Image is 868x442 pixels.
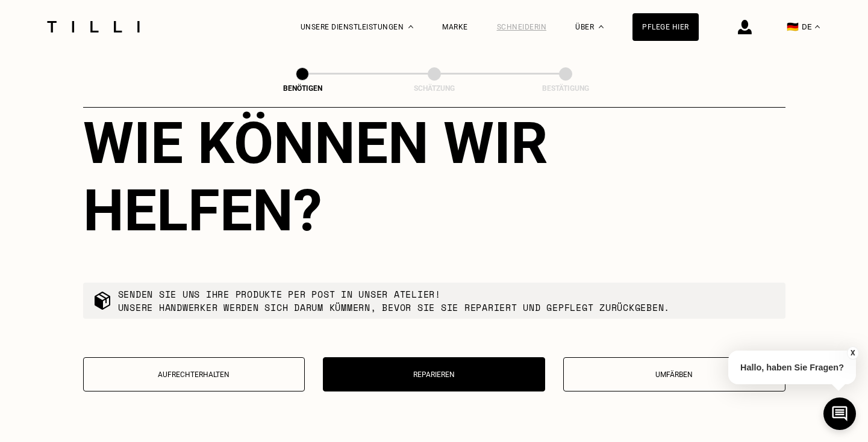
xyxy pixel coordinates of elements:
div: Wie können wir helfen? [83,109,785,244]
button: X [847,346,859,360]
a: Pflege hier [632,13,699,41]
p: Aufrechterhalten [90,370,299,379]
div: Benötigen [242,84,363,93]
span: 🇩🇪 [787,21,799,32]
button: Umfärben [563,357,785,391]
img: commande colis [93,291,112,310]
button: Reparieren [323,357,545,391]
div: Schätzung [374,84,495,93]
div: Bestätigung [505,84,626,93]
img: Dropdown-Menü Über [599,25,604,28]
img: Tilli Schneiderdienst Logo [43,21,144,32]
img: Dropdown-Menü [408,25,413,28]
p: Senden Sie uns Ihre Produkte per Post in unser Atelier! Unsere Handwerker werden sich darum kümme... [118,287,670,314]
img: Anmelde-Icon [738,20,752,34]
button: Aufrechterhalten [83,357,305,391]
a: Marke [442,23,468,31]
img: menu déroulant [815,25,820,28]
p: Reparieren [329,370,539,379]
p: Hallo, haben Sie Fragen? [728,351,856,384]
a: Schneiderin [497,23,547,31]
p: Umfärben [570,370,779,379]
